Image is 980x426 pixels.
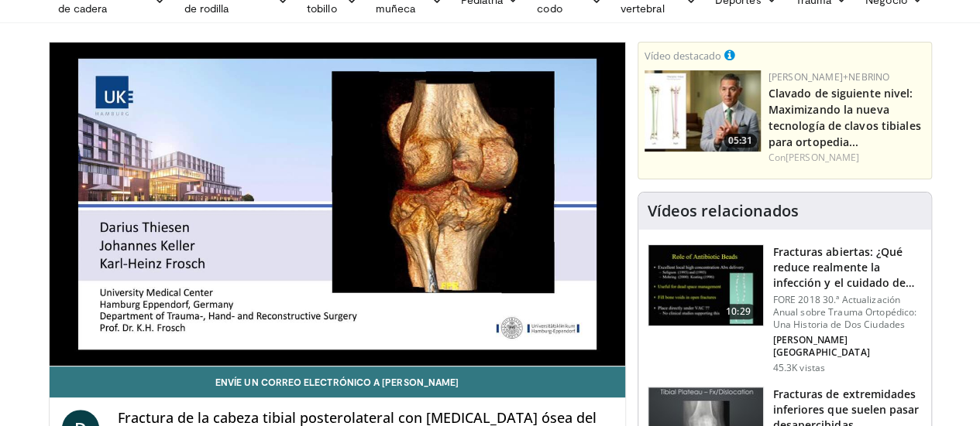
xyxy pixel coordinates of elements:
[773,333,870,359] font: [PERSON_NAME][GEOGRAPHIC_DATA]
[648,245,763,325] img: ded7be61-cdd8-40fc-98a3-de551fea390e.150x105_q85_crop-smart_upscale.jpg
[726,305,751,318] font: 10:29
[728,134,752,147] font: 05:31
[648,244,922,374] a: 10:29 Fracturas abiertas: ¿Qué reduce realmente la infección y el cuidado de las heridas? FORE 20...
[645,49,721,63] font: Vídeo destacado
[215,377,459,387] font: Envíe un correo electrónico a [PERSON_NAME]
[645,70,761,152] img: f5bb47d0-b35c-4442-9f96-a7b2c2350023.150x105_q85_crop-smart_upscale.jpg
[773,244,915,305] font: Fracturas abiertas: ¿Qué reduce realmente la infección y el cuidado de las heridas?
[773,361,825,374] font: 45.3K vistas
[50,366,625,397] a: Envíe un correo electrónico a [PERSON_NAME]
[648,200,799,221] font: Vídeos relacionados
[645,70,761,152] a: 05:31
[786,151,859,164] a: [PERSON_NAME]
[773,293,917,331] font: FORE 2018 30.ª Actualización Anual sobre Trauma Ortopédico: Una Historia de Dos Ciudades
[769,151,786,164] font: Con
[50,43,625,366] video-js: Video Player
[769,86,921,149] a: Clavado de siguiente nivel: Maximizando la nueva tecnología de clavos tibiales para ortopedia...
[769,70,890,83] a: [PERSON_NAME]+Nebrino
